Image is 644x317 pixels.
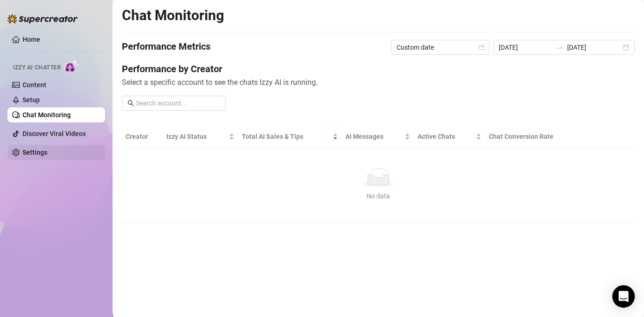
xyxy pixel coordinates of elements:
[122,40,210,55] h4: Performance Metrics
[7,14,78,23] img: logo-BBDzfeDw.svg
[612,285,635,308] div: Open Intercom Messenger
[127,100,134,106] span: search
[22,36,40,43] a: Home
[556,44,563,51] span: swap-right
[122,76,635,88] span: Select a specific account to see the chats Izzy AI is running.
[22,130,86,137] a: Discover Viral Videos
[342,126,414,148] th: AI Messages
[485,126,583,148] th: Chat Conversion Rate
[556,44,563,51] span: to
[397,40,484,54] span: Custom date
[163,126,238,148] th: Izzy AI Status
[414,126,485,148] th: Active Chats
[22,81,46,89] a: Content
[122,126,163,148] th: Creator
[418,131,474,142] span: Active Chats
[136,98,220,108] input: Search account...
[499,42,552,53] input: Start date
[129,191,627,201] div: No data
[166,131,226,142] span: Izzy AI Status
[238,126,342,148] th: Total AI Sales & Tips
[345,131,403,142] span: AI Messages
[22,111,71,119] a: Chat Monitoring
[22,149,47,156] a: Settings
[122,62,635,75] h4: Performance by Creator
[567,42,621,53] input: End date
[64,60,79,73] img: AI Chatter
[479,45,484,50] span: calendar
[22,96,40,104] a: Setup
[122,7,224,24] h2: Chat Monitoring
[242,131,331,142] span: Total AI Sales & Tips
[13,63,60,72] span: Izzy AI Chatter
